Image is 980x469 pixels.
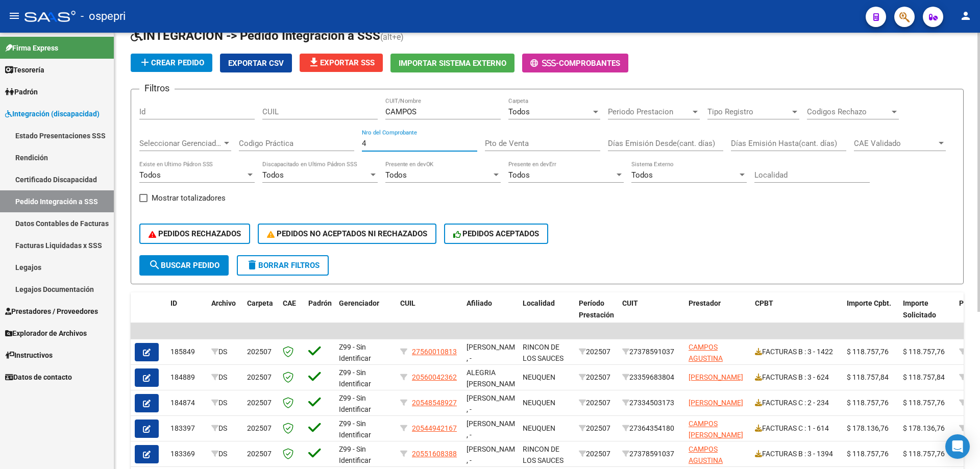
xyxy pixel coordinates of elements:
span: Tipo Registro [707,107,790,116]
span: Padrón [308,299,332,307]
span: (alt+e) [380,32,404,42]
span: Instructivos [5,350,53,361]
div: 184889 [170,372,203,383]
span: $ 118.757,76 [903,399,945,407]
span: Z99 - Sin Identificar [339,343,371,363]
div: 202507 [579,372,614,383]
datatable-header-cell: ID [166,292,207,337]
datatable-header-cell: Padrón [304,292,335,337]
div: FACTURAS B : 3 - 1422 [755,346,839,358]
span: Borrar Filtros [246,261,320,270]
span: Comprobantes [559,59,620,68]
div: 27378591037 [622,448,680,460]
span: [PERSON_NAME] , - [467,445,521,465]
span: Z99 - Sin Identificar [339,445,371,465]
span: Z99 - Sin Identificar [339,419,371,439]
span: CPBT [755,299,773,307]
div: FACTURAS C : 1 - 614 [755,423,839,434]
span: Codigos Rechazo [807,107,890,116]
span: Buscar Pedido [149,261,219,270]
span: 202507 [247,450,272,458]
div: FACTURAS C : 2 - 234 [755,397,839,409]
span: - ospepri [81,5,126,28]
div: 27378591037 [622,346,680,358]
span: Importe Solicitado [903,299,936,319]
datatable-header-cell: CPBT [751,292,843,337]
span: Z99 - Sin Identificar [339,368,371,388]
span: - [530,59,559,68]
div: FACTURAS B : 3 - 1394 [755,448,839,460]
div: DS [211,448,239,460]
span: Todos [631,170,653,180]
datatable-header-cell: Importe Solicitado [899,292,955,337]
span: CAE Validado [854,139,937,148]
div: FACTURAS B : 3 - 624 [755,372,839,383]
span: Importar Sistema Externo [399,59,506,68]
h3: Filtros [139,81,175,95]
span: $ 118.757,76 [847,450,889,458]
span: CUIL [400,299,415,307]
button: Borrar Filtros [237,255,329,276]
div: 184874 [170,397,203,409]
div: 27334503173 [622,397,680,409]
button: Exportar CSV [220,54,292,72]
span: [PERSON_NAME] [689,399,743,407]
span: Gerenciador [339,299,379,307]
span: Período Prestación [579,299,614,319]
div: DS [211,397,239,409]
button: PEDIDOS ACEPTADOS [444,224,549,244]
span: NEUQUEN [523,373,555,381]
div: 202507 [579,448,614,460]
span: Periodo Prestacion [608,107,691,116]
span: $ 118.757,76 [847,399,889,407]
div: Open Intercom Messenger [945,434,970,459]
span: 27560010813 [412,348,457,356]
mat-icon: search [149,259,161,271]
div: 183369 [170,448,203,460]
datatable-header-cell: Carpeta [243,292,279,337]
span: Todos [508,107,530,116]
span: RINCON DE LOS SAUCES [523,343,563,363]
div: 23359683804 [622,372,680,383]
span: Archivo [211,299,236,307]
span: Firma Express [5,42,58,54]
span: PEDIDOS NO ACEPTADOS NI RECHAZADOS [267,229,427,238]
div: DS [211,346,239,358]
span: Crear Pedido [139,58,204,67]
span: Todos [262,170,284,180]
datatable-header-cell: Período Prestación [575,292,618,337]
div: DS [211,423,239,434]
span: Tesorería [5,64,44,76]
span: 202507 [247,348,272,356]
span: $ 118.757,76 [903,348,945,356]
mat-icon: person [960,10,972,22]
button: PEDIDOS RECHAZADOS [139,224,250,244]
mat-icon: menu [8,10,20,22]
span: 20551608388 [412,450,457,458]
datatable-header-cell: Localidad [519,292,575,337]
mat-icon: file_download [308,56,320,68]
div: 183397 [170,423,203,434]
span: CAMPOS AGUSTINA [689,445,723,465]
div: 27364354180 [622,423,680,434]
span: $ 178.136,76 [903,424,945,432]
span: $ 118.757,76 [847,348,889,356]
span: [PERSON_NAME] , - [467,343,521,363]
span: PEDIDOS ACEPTADOS [453,229,540,238]
mat-icon: delete [246,259,258,271]
span: Seleccionar Gerenciador [139,139,222,148]
div: 202507 [579,346,614,358]
span: Importe Cpbt. [847,299,891,307]
span: Mostrar totalizadores [152,192,226,204]
span: Exportar CSV [228,59,284,68]
span: NEUQUEN [523,424,555,432]
span: Exportar SSS [308,58,375,67]
span: [PERSON_NAME] [689,373,743,381]
span: 202507 [247,424,272,432]
span: RINCON DE LOS SAUCES [523,445,563,465]
span: 20544942167 [412,424,457,432]
button: -Comprobantes [522,54,628,72]
datatable-header-cell: CAE [279,292,304,337]
button: Buscar Pedido [139,255,229,276]
span: 202507 [247,373,272,381]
